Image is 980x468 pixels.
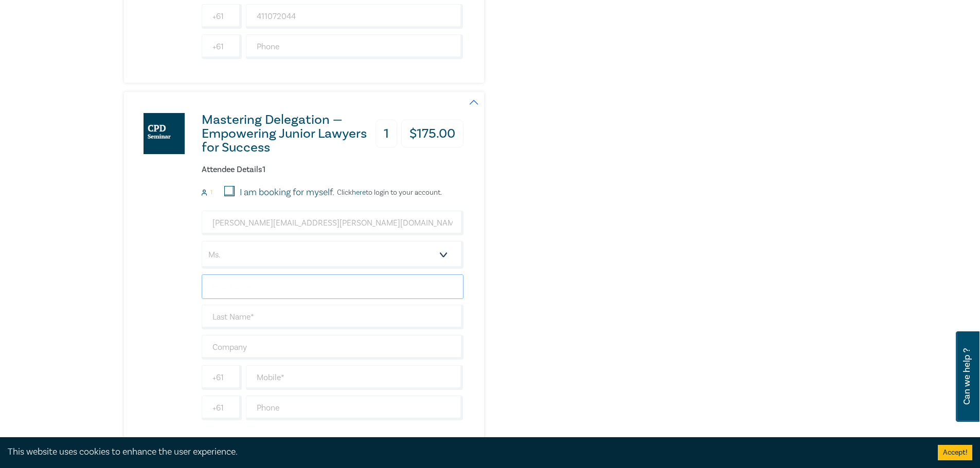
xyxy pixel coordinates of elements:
[334,189,442,197] p: Click to login to your account.
[202,4,242,29] input: +61
[376,120,397,148] h3: 1
[246,34,464,59] input: Phone
[202,274,464,299] input: First Name*
[202,335,464,360] input: Company
[352,188,366,197] a: here
[246,4,464,29] input: Mobile*
[401,120,464,148] h3: $ 175.00
[938,445,972,460] button: Accept cookies
[202,113,371,155] h3: Mastering Delegation — Empowering Junior Lawyers for Success
[8,445,922,459] div: This website uses cookies to enhance the user experience.
[962,338,972,416] span: Can we help ?
[210,189,212,196] small: 1
[144,113,185,154] img: Mastering Delegation — Empowering Junior Lawyers for Success
[246,365,464,390] input: Mobile*
[202,305,464,329] input: Last Name*
[240,186,334,199] label: I am booking for myself.
[202,365,242,390] input: +61
[202,34,242,59] input: +61
[202,211,464,235] input: Attendee Email*
[202,396,242,420] input: +61
[246,396,464,420] input: Phone
[202,165,464,175] h6: Attendee Details 1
